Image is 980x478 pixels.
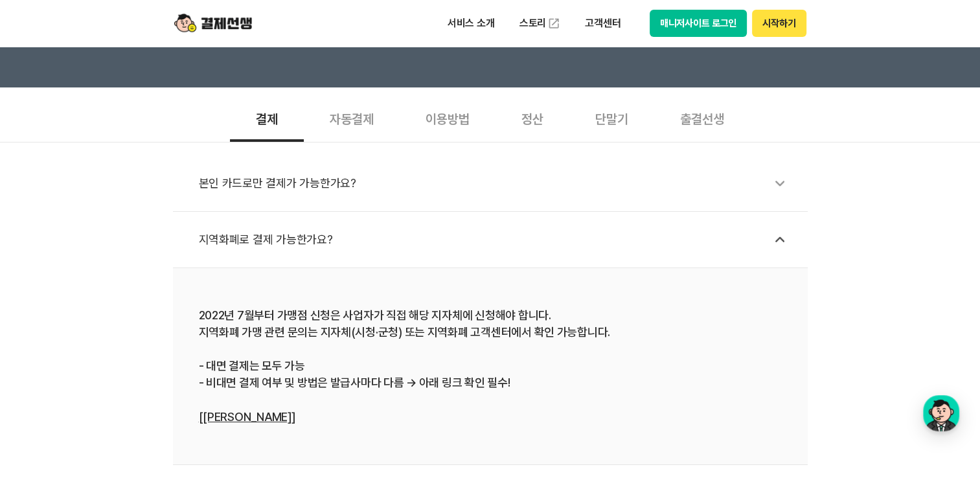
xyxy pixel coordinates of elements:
[569,94,654,142] div: 단말기
[85,339,167,372] a: 대화
[199,307,782,426] div: 2022년 7월부터 가맹점 신청은 사업자가 직접 해당 지자체에 신청해야 합니다. 지역화폐 가맹 관련 문의는 지자체(시청·군청) 또는 지역화폐 고객센터에서 확인 가능합니다. -...
[167,339,249,372] a: 설정
[174,11,252,36] img: logo
[547,17,560,30] img: 외부 도메인 오픈
[654,94,750,142] div: 출결선생
[400,94,496,142] div: 이용방법
[496,94,569,142] div: 정산
[439,12,504,35] p: 서비스 소개
[752,10,806,37] button: 시작하기
[230,94,304,142] div: 결제
[4,339,85,372] a: 홈
[119,359,134,370] span: 대화
[304,94,400,142] div: 자동결제
[199,225,795,255] div: 지역화폐로 결제 가능한가요?
[199,168,795,198] div: 본인 카드로만 결제가 가능한가요?
[200,359,216,369] span: 설정
[576,12,630,35] p: 고객센터
[510,10,570,36] a: 스토리
[41,359,49,369] span: 홈
[650,10,747,37] button: 매니저사이트 로그인
[199,410,295,424] a: [[PERSON_NAME]]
